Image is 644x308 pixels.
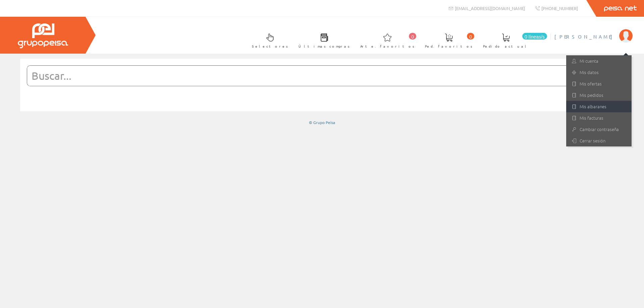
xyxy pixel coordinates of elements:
font: Ped. favoritos [425,44,473,49]
font: Selectores [252,44,288,49]
a: [PERSON_NAME] [554,28,633,34]
font: Últimas compras [299,44,350,49]
font: Mis ofertas [580,80,602,87]
a: Mis pedidos [566,89,632,101]
font: Mis datos [580,69,599,75]
font: Mis albaranes [580,103,606,110]
font: Cambiar contraseña [580,126,619,132]
font: [EMAIL_ADDRESS][DOMAIN_NAME] [455,5,525,11]
font: [PHONE_NUMBER] [541,5,578,11]
a: Cerrar sesión [566,135,632,146]
font: 0 [469,34,472,40]
font: Mis facturas [580,115,603,121]
font: Arte. favoritos [360,44,415,49]
font: Cerrar sesión [580,137,605,144]
img: Grupo Peisa [18,23,68,48]
input: Buscar... [27,66,600,86]
font: 0 [411,34,414,40]
a: Selectores [245,28,291,52]
font: Pedido actual [483,44,529,49]
font: 0 líneas/s [525,34,545,40]
a: Mi cuenta [566,55,632,67]
a: Mis albaranes [566,101,632,112]
font: Mis pedidos [580,92,603,98]
font: © Grupo Peisa [309,120,335,125]
a: Mis facturas [566,112,632,124]
font: Mi cuenta [580,58,598,64]
a: Mis ofertas [566,78,632,89]
font: [PERSON_NAME] [554,34,616,40]
a: Últimas compras [292,28,353,52]
a: Mis datos [566,67,632,78]
a: Cambiar contraseña [566,124,632,135]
